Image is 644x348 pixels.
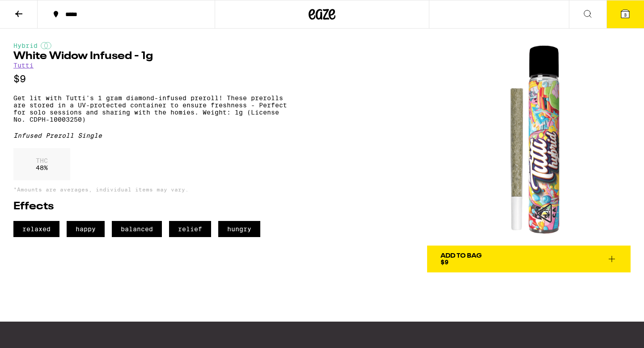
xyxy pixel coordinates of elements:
h2: Effects [13,201,291,212]
button: 3 [606,0,644,28]
div: 48 % [13,148,70,180]
img: hybridColor.svg [41,42,51,49]
span: happy [67,221,105,237]
p: *Amounts are averages, individual items may vary. [13,187,291,192]
div: Hybrid [13,42,291,49]
h1: White Widow Infused - 1g [13,51,291,62]
button: Add To Bag$9 [427,246,631,272]
span: relief [169,221,211,237]
span: balanced [112,221,162,237]
p: THC [36,157,48,164]
span: 3 [624,12,627,17]
p: Get lit with Tutti's 1 gram diamond-infused preroll! These prerolls are stored in a UV-protected ... [13,94,291,123]
a: Tutti [13,62,34,69]
div: Infused Preroll Single [13,132,291,139]
span: $9 [441,259,449,266]
span: hungry [218,221,260,237]
img: Tutti - White Widow Infused - 1g [427,42,631,246]
p: $9 [13,73,291,85]
div: Add To Bag [441,253,482,259]
span: relaxed [13,221,59,237]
